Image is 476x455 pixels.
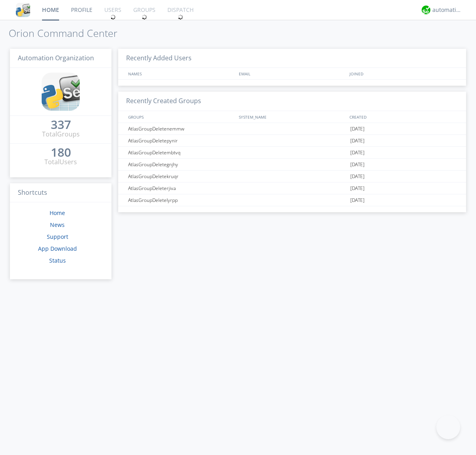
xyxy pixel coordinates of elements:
img: cddb5a64eb264b2086981ab96f4c1ba7 [42,73,80,111]
div: CREATED [347,111,459,123]
iframe: Toggle Customer Support [436,415,460,439]
div: Total Groups [42,130,80,139]
a: Support [47,233,68,240]
span: [DATE] [350,135,365,147]
div: AtlasGroupDeletegnjhy [126,159,236,170]
div: JOINED [347,68,459,79]
a: AtlasGroupDeletegnjhy[DATE] [118,159,466,171]
div: AtlasGroupDeletepynir [126,135,236,146]
h3: Recently Created Groups [118,92,466,111]
div: AtlasGroupDeletelyrpp [126,194,236,206]
a: App Download [38,245,77,252]
img: cddb5a64eb264b2086981ab96f4c1ba7 [16,3,30,17]
span: [DATE] [350,147,365,159]
a: News [50,221,65,228]
h3: Shortcuts [10,183,111,203]
h3: Recently Added Users [118,49,466,68]
img: spin.svg [178,14,183,20]
a: Status [49,257,66,264]
img: spin.svg [142,14,147,20]
img: d2d01cd9b4174d08988066c6d424eccd [422,6,430,14]
div: GROUPS [126,111,235,123]
div: 337 [51,121,71,129]
a: AtlasGroupDeletekruqr[DATE] [118,171,466,182]
a: AtlasGroupDeletenemmw[DATE] [118,123,466,135]
div: AtlasGroupDeletenemmw [126,123,236,134]
div: NAMES [126,68,235,79]
div: AtlasGroupDeleterjiva [126,182,236,194]
a: AtlasGroupDeletembtvq[DATE] [118,147,466,159]
div: Total Users [44,157,77,167]
a: AtlasGroupDeletelyrpp[DATE] [118,194,466,206]
span: Automation Organization [18,54,94,62]
span: [DATE] [350,159,365,171]
div: automation+atlas [432,6,462,14]
img: spin.svg [110,14,116,20]
a: AtlasGroupDeletepynir[DATE] [118,135,466,147]
span: [DATE] [350,182,365,194]
a: 180 [51,148,71,157]
span: [DATE] [350,171,365,182]
a: 337 [51,121,71,130]
a: Home [50,209,65,217]
div: EMAIL [237,68,347,79]
a: AtlasGroupDeleterjiva[DATE] [118,182,466,194]
div: 180 [51,148,71,156]
span: [DATE] [350,123,365,135]
div: SYSTEM_NAME [237,111,347,123]
div: AtlasGroupDeletembtvq [126,147,236,158]
div: AtlasGroupDeletekruqr [126,171,236,182]
span: [DATE] [350,194,365,206]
